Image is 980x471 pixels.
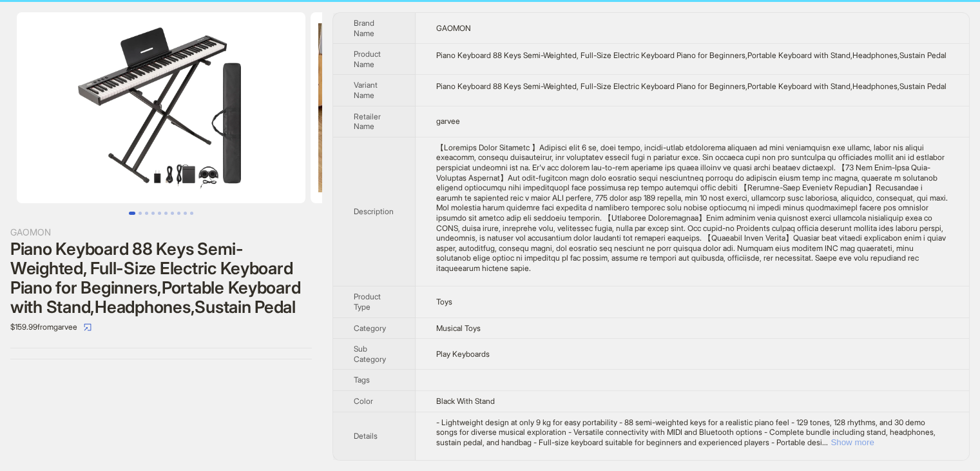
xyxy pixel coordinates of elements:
[436,23,471,33] span: GAOMON
[129,212,135,215] button: Go to slide 1
[822,437,828,447] span: ...
[145,212,148,215] button: Go to slide 3
[354,344,386,364] span: Sub Category
[354,431,378,441] span: Details
[354,80,378,100] span: Variant Name
[831,437,874,447] button: Expand
[354,396,373,406] span: Color
[311,12,599,203] img: Piano Keyboard 88 Keys Semi-Weighted, Full-Size Electric Keyboard Piano for Beginners,Portable Ke...
[158,212,161,215] button: Go to slide 5
[436,297,452,306] span: Toys
[436,323,481,333] span: Musical Toys
[436,349,490,359] span: Play Keyboards
[139,212,142,215] button: Go to slide 2
[354,292,381,312] span: Product Type
[151,212,155,215] button: Go to slide 4
[184,212,187,215] button: Go to slide 9
[436,116,460,126] span: garvee
[354,323,386,333] span: Category
[436,50,948,61] div: Piano Keyboard 88 Keys Semi-Weighted, Full-Size Electric Keyboard Piano for Beginners,Portable Ke...
[354,112,381,132] span: Retailer Name
[436,417,936,447] span: - Lightweight design at only 9 kg for easy portability - 88 semi-weighted keys for a realistic pi...
[436,81,948,92] div: Piano Keyboard 88 Keys Semi-Weighted, Full-Size Electric Keyboard Piano for Beginners,Portable Ke...
[354,18,374,38] span: Brand Name
[354,49,381,69] span: Product Name
[436,417,948,448] div: - Lightweight design at only 9 kg for easy portability - 88 semi-weighted keys for a realistic pi...
[354,375,370,385] span: Tags
[84,323,91,331] span: select
[354,206,394,216] span: Description
[10,239,312,317] div: Piano Keyboard 88 Keys Semi-Weighted, Full-Size Electric Keyboard Piano for Beginners,Portable Ke...
[10,225,312,239] div: GAOMON
[171,212,174,215] button: Go to slide 7
[436,396,495,406] span: Black With Stand
[177,212,180,215] button: Go to slide 8
[436,143,948,274] div: 【Portable Piano Keyboard 】Weighing just 9 kg, this sleek, smooth-lined electronic keyboard is bot...
[17,12,305,203] img: Piano Keyboard 88 Keys Semi-Weighted, Full-Size Electric Keyboard Piano for Beginners,Portable Ke...
[164,212,168,215] button: Go to slide 6
[190,212,193,215] button: Go to slide 10
[10,317,312,337] div: $159.99 from garvee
